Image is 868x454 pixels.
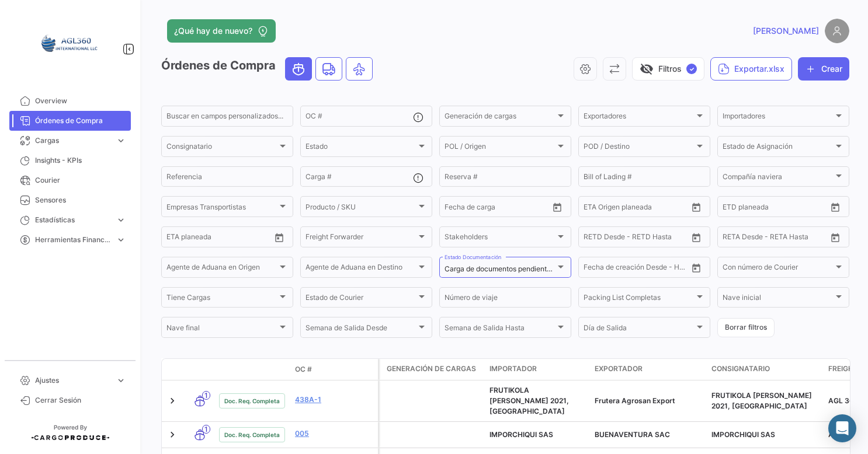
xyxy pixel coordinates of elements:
span: Tiene Cargas [166,295,277,303]
span: Empresas Transportistas [166,204,277,212]
input: Desde [584,265,605,273]
span: Frutera Agrosan Export [595,396,675,405]
input: Desde [445,204,466,212]
span: Herramientas Financieras [35,235,111,245]
button: Open calendar [827,229,844,246]
span: Semana de Salida Desde [305,326,416,334]
span: Importadores [723,114,834,122]
span: IMPORCHIQUI SAS [711,430,775,439]
span: FRUTIKOLA JP KARACAS 2021, CA [489,386,569,415]
button: Open calendar [688,259,705,277]
span: Insights - KPIs [35,155,126,166]
span: POD / Destino [584,144,695,152]
input: Hasta [613,204,662,212]
span: Generación de cargas [445,114,555,122]
a: Expand/Collapse Row [166,395,178,407]
button: Open calendar [688,198,705,216]
datatable-header-cell: Modo de Transporte [185,365,214,374]
button: Air [346,58,372,80]
a: Expand/Collapse Row [166,429,178,441]
button: visibility_offFiltros✓ [632,57,704,81]
input: Hasta [752,235,801,243]
span: Doc. Req. Completa [224,396,280,406]
span: Cargas [35,135,111,146]
a: 438A-1 [295,394,373,405]
span: ¿Qué hay de nuevo? [174,25,252,37]
input: Hasta [474,204,523,212]
span: Ajustes [35,375,111,386]
span: Packing List Completas [584,295,695,303]
span: Nave final [166,326,277,334]
datatable-header-cell: Generación de cargas [380,359,485,380]
datatable-header-cell: OC # [290,359,378,379]
img: 64a6efb6-309f-488a-b1f1-3442125ebd42.png [41,14,99,72]
span: Stakeholders [445,235,555,243]
span: expand_more [116,235,126,245]
datatable-header-cell: Consignatario [707,359,824,380]
span: Importador [489,364,537,374]
span: 1 [202,391,210,400]
span: expand_more [116,135,126,146]
span: 1 [202,425,210,434]
span: [PERSON_NAME] [753,25,819,37]
input: Hasta [752,204,801,212]
span: POL / Origen [445,144,555,152]
button: Ocean [286,58,311,80]
span: Con número de Courier [723,265,834,273]
span: Exportadores [584,114,695,122]
span: Sensores [35,195,126,205]
datatable-header-cell: Estado Doc. [214,365,290,374]
input: Desde [584,204,605,212]
span: Estado [305,144,416,152]
span: Overview [35,96,126,106]
input: Hasta [613,235,662,243]
span: Agente de Aduana en Origen [166,265,277,273]
span: Estado de Asignación [723,144,834,152]
span: visibility_off [640,62,654,76]
button: Borrar filtros [717,318,775,337]
span: Consignatario [711,364,770,374]
button: Exportar.xlsx [710,57,792,81]
a: Courier [9,170,131,190]
span: Estadísticas [35,215,111,225]
datatable-header-cell: Importador [485,359,590,380]
span: Estado de Courier [305,295,416,303]
datatable-header-cell: Exportador [590,359,707,380]
button: Crear [798,57,849,81]
span: Consignatario [166,144,277,152]
button: Open calendar [548,198,566,216]
button: Open calendar [688,229,705,246]
span: expand_more [116,375,126,386]
h3: Órdenes de Compra [161,57,376,81]
span: FRUTIKOLA JP KARACAS 2021, CA [711,391,812,410]
input: Hasta [196,235,245,243]
button: Open calendar [827,198,844,216]
span: ✓ [686,64,697,74]
input: Desde [584,235,605,243]
span: Generación de cargas [387,364,476,374]
span: expand_more [116,215,126,225]
a: Insights - KPIs [9,151,131,170]
a: 005 [295,428,373,439]
a: Órdenes de Compra [9,111,131,131]
img: placeholder-user.png [825,19,849,43]
span: Semana de Salida Hasta [445,326,555,334]
input: Desde [723,235,744,243]
button: Land [316,58,342,80]
span: Cerrar Sesión [35,395,126,406]
button: ¿Qué hay de nuevo? [167,19,276,43]
input: Desde [166,235,188,243]
div: Abrir Intercom Messenger [828,414,856,442]
span: Día de Salida [584,326,695,334]
span: Exportador [595,364,643,374]
span: Courier [35,175,126,186]
input: Hasta [613,265,662,273]
span: IMPORCHIQUI SAS [489,430,553,439]
span: Compañía naviera [723,174,834,183]
span: Agente de Aduana en Destino [305,265,416,273]
span: Producto / SKU [305,204,416,212]
span: OC # [295,364,312,375]
span: Nave inicial [723,295,834,303]
a: Sensores [9,190,131,210]
span: Doc. Req. Completa [224,430,280,439]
